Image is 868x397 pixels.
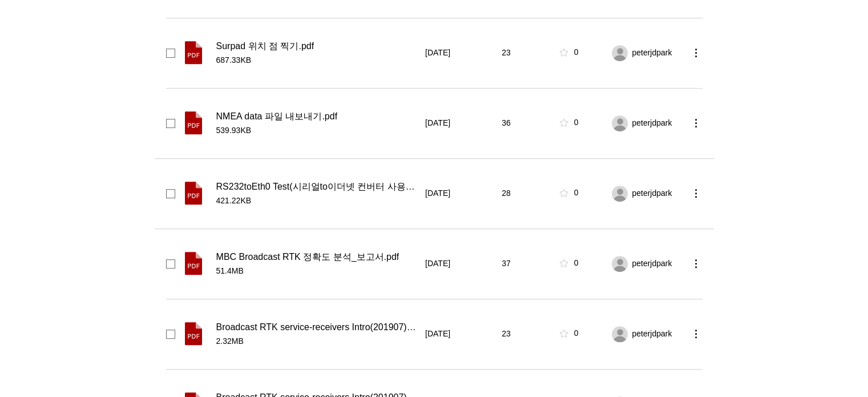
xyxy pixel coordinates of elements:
[574,328,579,339] div: 0
[632,47,672,59] span: peterjdpark
[216,125,418,137] span: 539.93KB
[166,119,175,128] div: checkbox
[632,118,672,129] span: peterjdpark
[425,188,450,199] span: [DATE]
[166,330,175,339] div: checkbox
[632,328,672,340] span: peterjdpark
[689,116,703,130] button: more actions
[425,118,495,129] div: 2022년 1월 6일
[502,47,550,59] div: 23
[689,186,703,200] button: more actions
[216,322,418,333] span: Broadcast RTK service-receivers Intro(201907)en.pdf
[502,47,511,59] span: 23
[689,46,703,59] button: more actions
[632,47,681,59] div: peterjdpark
[166,259,175,268] div: checkbox
[574,258,579,269] div: 0
[502,188,511,199] span: 28
[632,188,672,199] span: peterjdpark
[632,328,681,340] div: peterjdpark
[425,47,495,59] div: 2022년 1월 6일
[216,251,418,263] div: MBC Broadcast RTK 정확도 분석_보고서.pdf
[216,251,399,263] span: MBC Broadcast RTK 정확도 분석_보고서.pdf
[632,188,681,199] div: peterjdpark
[689,327,703,340] button: more actions
[425,328,495,340] div: 2019년 7월 20일
[425,328,450,340] span: [DATE]
[502,118,511,129] span: 36
[425,258,495,270] div: 2019년 7월 20일
[689,256,703,270] button: more actions
[166,189,175,198] div: checkbox
[425,47,450,59] span: [DATE]
[737,348,868,397] iframe: Wix Chat
[502,328,511,340] span: 23
[216,111,338,122] span: NMEA data 파일 내보내기.pdf
[216,181,418,193] span: RS232toEth0 Test(시리얼to이더넷 컨버터 사용법).pdf
[574,47,579,58] div: 0
[632,118,681,129] div: peterjdpark
[502,258,511,270] span: 37
[166,49,175,58] div: checkbox
[216,41,314,52] span: Surpad 위치 점 찍기.pdf
[216,195,418,207] span: 421.22KB
[502,258,550,270] div: 37
[632,258,681,270] div: peterjdpark
[216,111,418,122] div: NMEA data 파일 내보내기.pdf
[425,258,450,270] span: [DATE]
[574,187,579,199] div: 0
[574,117,579,129] div: 0
[502,118,550,129] div: 36
[425,118,450,129] span: [DATE]
[425,188,495,199] div: 2021년 2월 5일
[216,55,418,66] span: 687.33KB
[502,328,550,340] div: 23
[502,188,550,199] div: 28
[216,41,418,52] div: Surpad 위치 점 찍기.pdf
[216,336,418,347] span: 2.32MB
[632,258,672,270] span: peterjdpark
[216,266,418,277] span: 51.4MB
